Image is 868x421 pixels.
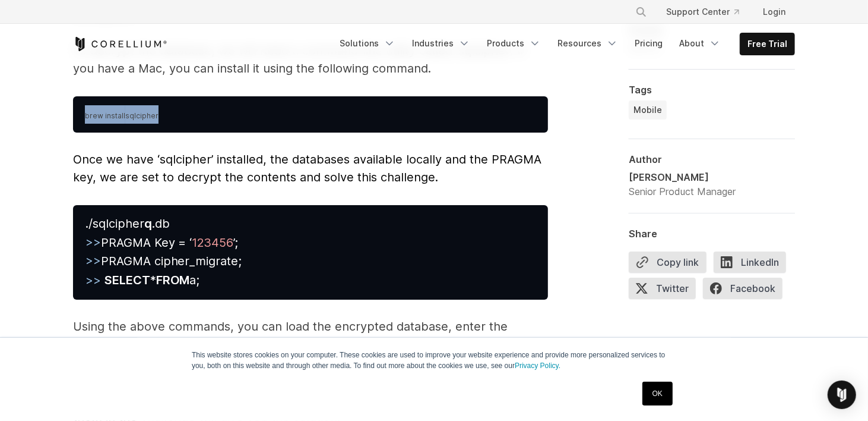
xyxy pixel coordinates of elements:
[753,1,795,23] a: Login
[629,100,667,120] a: Mobile
[629,252,707,273] button: Copy link
[633,104,662,116] span: Mobile
[629,170,736,184] div: [PERSON_NAME]
[144,216,152,231] strong: q
[85,235,101,250] span: >>
[631,1,652,23] button: Search
[629,228,795,240] div: Share
[156,273,190,287] strong: FROM
[629,184,736,199] div: Senior Product Manager
[714,252,793,278] a: LinkedIn
[192,235,234,250] span: 123456
[629,278,696,299] span: Twitter
[73,152,541,184] span: Once we have ‘sqlcipher’ installed, the databases available locally and the PRAGMA key, we are se...
[550,33,625,54] a: Resources
[85,216,242,288] span: ./sqlcipher .db PRAGMA Key = ‘ ’; PRAGMA cipher_migrate; * a;
[85,111,125,120] span: brew install
[480,33,548,54] a: Products
[628,33,670,54] a: Pricing
[85,273,101,287] span: >>
[714,252,786,273] span: LinkedIn
[104,273,150,287] strong: SELECT
[642,382,673,406] a: OK
[515,362,560,370] a: Privacy Policy.
[332,33,403,54] a: Solutions
[703,278,783,299] span: Facebook
[85,254,101,268] span: >>
[629,278,703,304] a: Twitter
[629,153,795,165] div: Author
[73,37,167,51] a: Corellium Home
[672,33,728,54] a: About
[125,111,159,120] span: sqlcipher
[740,33,794,55] a: Free Trial
[192,350,676,371] p: This website stores cookies on your computer. These cookies are used to improve your website expe...
[332,33,795,55] div: Navigation Menu
[828,381,856,409] div: Open Intercom Messenger
[621,1,795,23] div: Navigation Menu
[703,278,790,304] a: Facebook
[73,318,548,371] p: Using the above commands, you can load the encrypted database, enter the PRAGMA key, migrate the ...
[405,33,477,54] a: Industries
[629,84,795,96] div: Tags
[657,1,749,23] a: Support Center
